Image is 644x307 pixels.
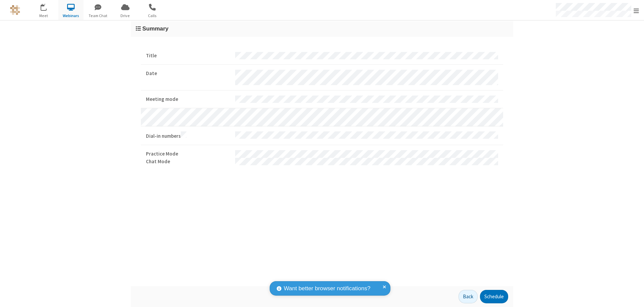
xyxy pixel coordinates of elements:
strong: Chat Mode [146,158,230,166]
strong: Meeting mode [146,96,230,103]
button: Schedule [480,290,508,303]
span: Meet [31,13,56,19]
span: Team Chat [86,13,111,19]
span: Summary [142,25,168,32]
span: Want better browser notifications? [284,284,370,293]
strong: Practice Mode [146,150,230,158]
span: Webinars [58,13,84,19]
strong: Dial-in numbers [146,131,230,140]
strong: Date [146,70,230,77]
span: Calls [140,13,165,19]
strong: Title [146,52,230,60]
div: 15 [44,4,50,9]
button: Back [459,290,478,303]
span: Drive [113,13,138,19]
img: QA Selenium DO NOT DELETE OR CHANGE [10,5,20,15]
